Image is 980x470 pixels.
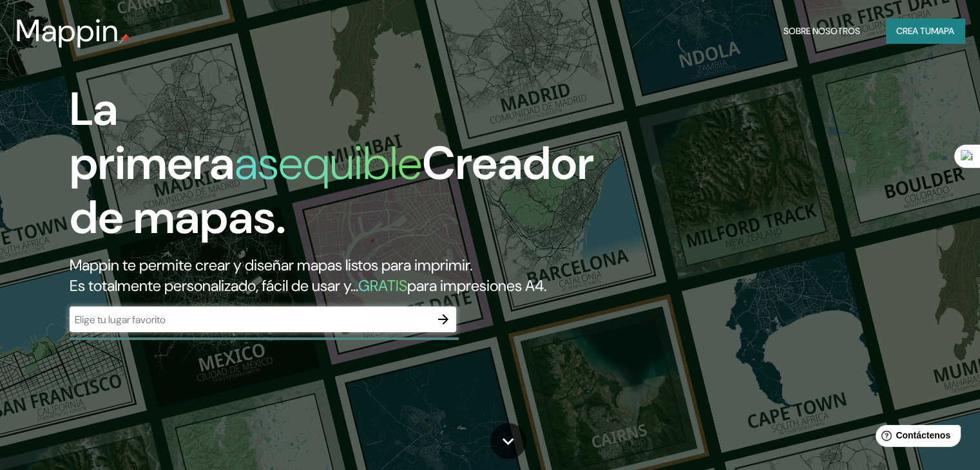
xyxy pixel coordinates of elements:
input: Elige tu lugar favorito [70,312,430,327]
font: Mappin te permite crear y diseñar mapas listos para imprimir. [70,255,472,275]
font: para impresiones A4. [407,276,546,296]
button: Sobre nosotros [778,19,865,43]
font: GRATIS [358,276,407,296]
font: mapa [931,25,954,37]
font: La primera [70,79,235,193]
font: asequible [235,133,422,193]
button: Crea tumapa [886,19,965,43]
iframe: Lanzador de widgets de ayuda [865,420,966,456]
img: pin de mapeo [119,33,130,44]
font: Mappin [15,10,119,51]
font: Crea tu [896,25,931,37]
font: Es totalmente personalizado, fácil de usar y... [70,276,358,296]
font: Creador de mapas. [70,133,594,247]
font: Sobre nosotros [783,25,860,37]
